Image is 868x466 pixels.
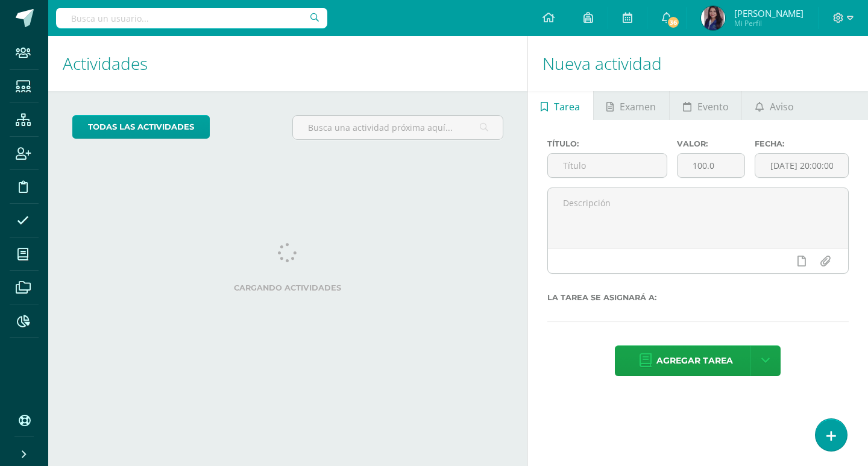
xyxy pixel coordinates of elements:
[548,154,667,177] input: Título
[734,18,804,28] span: Mi Perfil
[734,7,804,19] span: [PERSON_NAME]
[755,139,849,148] label: Fecha:
[56,8,327,28] input: Busca un usuario...
[72,283,503,292] label: Cargando actividades
[620,92,656,121] span: Examen
[755,154,848,177] input: Fecha de entrega
[701,6,725,30] img: b5d80ded1500ca1a2b706c8a61bc2387.png
[656,346,733,376] span: Agregar tarea
[667,16,680,29] span: 36
[677,139,745,148] label: Valor:
[547,139,667,148] label: Título:
[594,91,669,120] a: Examen
[678,154,744,177] input: Puntos máximos
[554,92,580,121] span: Tarea
[697,92,729,121] span: Evento
[293,116,502,139] input: Busca una actividad próxima aquí...
[542,36,854,91] h1: Nueva actividad
[770,92,794,121] span: Aviso
[528,91,593,120] a: Tarea
[63,36,513,91] h1: Actividades
[742,91,807,120] a: Aviso
[547,293,849,302] label: La tarea se asignará a:
[72,115,210,139] a: todas las Actividades
[670,91,741,120] a: Evento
